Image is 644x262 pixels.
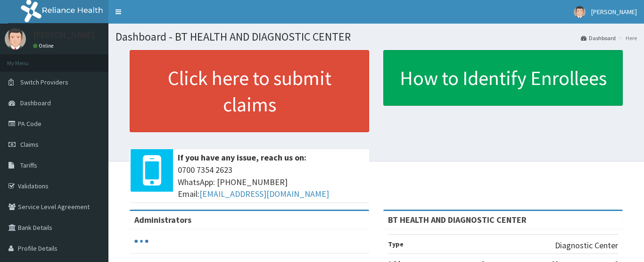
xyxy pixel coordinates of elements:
[581,34,616,42] a: Dashboard
[178,152,306,163] b: If you have any issue, reach us on:
[617,34,637,42] li: Here
[134,214,191,225] b: Administrators
[20,99,51,107] span: Dashboard
[5,28,26,50] img: User Image
[199,188,329,199] a: [EMAIL_ADDRESS][DOMAIN_NAME]
[130,50,369,132] a: Click here to submit claims
[20,161,37,169] span: Tariffs
[20,140,39,149] span: Claims
[33,31,95,39] p: [PERSON_NAME]
[555,239,618,252] p: Diagnostic Center
[388,214,527,225] strong: BT HEALTH AND DIAGNOSTIC CENTER
[388,240,404,248] b: Type
[383,50,623,106] a: How to Identify Enrollees
[20,78,68,86] span: Switch Providers
[116,31,637,43] h1: Dashboard - BT HEALTH AND DIAGNOSTIC CENTER
[134,234,149,248] svg: audio-loading
[574,6,586,18] img: User Image
[591,8,637,16] span: [PERSON_NAME]
[178,164,364,200] span: 0700 7354 2623 WhatsApp: [PHONE_NUMBER] Email:
[33,42,56,49] a: Online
